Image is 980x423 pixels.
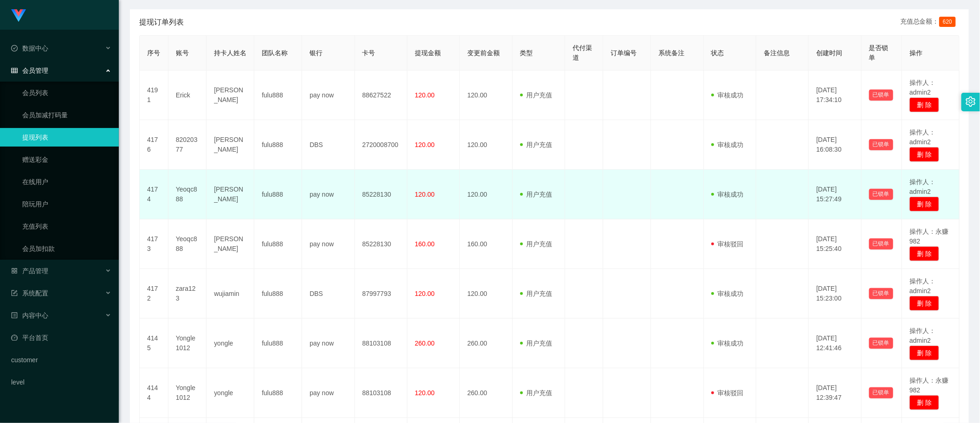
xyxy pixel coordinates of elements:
[909,327,935,344] span: 操作人：admin2
[140,170,168,219] td: 4174
[355,120,407,170] td: 2720008700
[460,70,512,120] td: 120.00
[520,49,533,57] span: 类型
[140,319,168,368] td: 4145
[206,70,254,120] td: [PERSON_NAME]
[254,319,302,368] td: fulu888
[22,128,111,147] a: 提现列表
[520,91,553,99] span: 用户充值
[355,70,407,120] td: 88627522
[254,70,302,120] td: fulu888
[168,170,206,219] td: Yeoqc888
[168,70,206,120] td: Erick
[206,219,254,269] td: [PERSON_NAME]
[140,219,168,269] td: 4173
[214,49,246,57] span: 持卡人姓名
[11,373,111,391] a: level
[11,312,18,319] i: 图标: profile
[520,240,553,248] span: 用户充值
[415,240,435,248] span: 160.00
[460,120,512,170] td: 120.00
[520,340,553,347] span: 用户充值
[520,290,553,297] span: 用户充值
[869,139,893,150] button: 已锁单
[22,173,111,191] a: 在线用户
[966,96,976,107] i: 图标: setting
[11,312,48,319] span: 内容中心
[909,277,935,295] span: 操作人：admin2
[11,45,18,51] i: 图标: check-circle-o
[168,368,206,418] td: Yongle1012
[909,377,948,394] span: 操作人：永赚982
[309,49,322,57] span: 银行
[140,368,168,418] td: 4144
[302,170,355,219] td: pay now
[168,269,206,319] td: zara123
[711,49,724,57] span: 状态
[711,141,744,148] span: 审核成功
[869,44,889,61] span: 是否锁单
[22,195,111,213] a: 陪玩用户
[909,395,939,410] button: 删 除
[140,120,168,170] td: 4176
[460,219,512,269] td: 160.00
[262,49,288,57] span: 团队名称
[909,97,939,112] button: 删 除
[140,70,168,120] td: 4191
[711,240,744,248] span: 审核驳回
[355,368,407,418] td: 88103108
[869,288,893,299] button: 已锁单
[611,49,637,57] span: 订单编号
[11,289,48,297] span: 系统配置
[809,70,861,120] td: [DATE] 17:34:10
[909,296,939,311] button: 删 除
[168,219,206,269] td: Yeoqc888
[22,106,111,124] a: 会员加减打码量
[11,45,48,52] span: 数据中心
[302,219,355,269] td: pay now
[206,368,254,418] td: yongle
[22,239,111,258] a: 会员加扣款
[869,387,893,398] button: 已锁单
[909,246,939,261] button: 删 除
[909,197,939,211] button: 删 除
[909,128,935,146] span: 操作人：admin2
[909,346,939,360] button: 删 除
[415,389,435,397] span: 120.00
[809,368,861,418] td: [DATE] 12:39:47
[520,191,553,198] span: 用户充值
[11,351,111,369] a: customer
[816,49,842,57] span: 创建时间
[764,49,790,57] span: 备注信息
[711,191,744,198] span: 审核成功
[520,389,553,397] span: 用户充值
[415,191,435,198] span: 120.00
[573,44,592,61] span: 代付渠道
[900,17,960,28] div: 充值总金额：
[711,290,744,297] span: 审核成功
[254,170,302,219] td: fulu888
[909,147,939,162] button: 删 除
[362,49,375,57] span: 卡号
[809,219,861,269] td: [DATE] 15:25:40
[809,319,861,368] td: [DATE] 12:41:46
[460,319,512,368] td: 260.00
[206,269,254,319] td: wujiamin
[206,170,254,219] td: [PERSON_NAME]
[11,290,18,296] i: 图标: form
[302,70,355,120] td: pay now
[809,120,861,170] td: [DATE] 16:08:30
[22,150,111,169] a: 赠送彩金
[869,189,893,200] button: 已锁单
[909,178,935,195] span: 操作人：admin2
[415,340,435,347] span: 260.00
[302,319,355,368] td: pay now
[658,49,684,57] span: 系统备注
[415,49,441,57] span: 提现金额
[460,269,512,319] td: 120.00
[909,228,948,245] span: 操作人：永赚982
[302,269,355,319] td: DBS
[11,268,18,274] i: 图标: appstore-o
[254,269,302,319] td: fulu888
[869,238,893,250] button: 已锁单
